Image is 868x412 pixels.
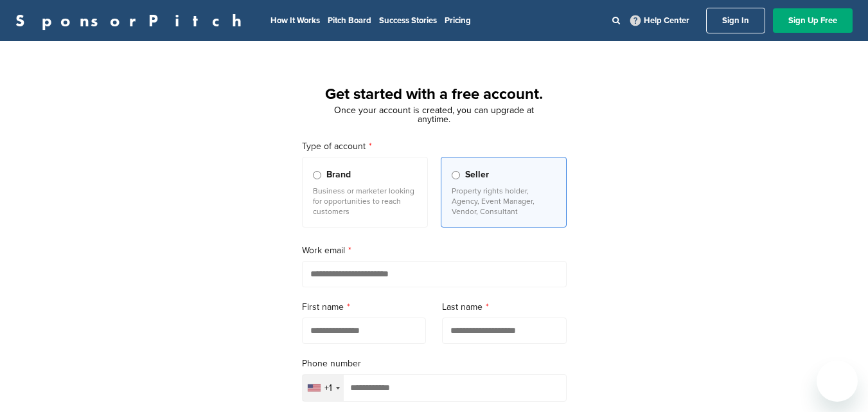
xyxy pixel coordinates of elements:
label: Work email [302,244,567,258]
label: Type of account [302,139,567,154]
label: Last name [442,300,567,314]
a: SponsorPitch [15,12,250,29]
p: Business or marketer looking for opportunities to reach customers [313,186,417,217]
input: Seller Property rights holder, Agency, Event Manager, Vendor, Consultant [452,171,460,179]
div: Selected country [303,375,344,401]
input: Brand Business or marketer looking for opportunities to reach customers [313,171,321,179]
a: Success Stories [379,15,437,26]
a: Sign Up Free [773,8,853,33]
div: +1 [324,384,332,393]
span: Brand [326,168,351,182]
a: Help Center [628,13,692,28]
span: Seller [465,168,489,182]
p: Property rights holder, Agency, Event Manager, Vendor, Consultant [452,186,556,217]
a: Pricing [445,15,471,26]
span: Once your account is created, you can upgrade at anytime. [334,105,534,125]
label: Phone number [302,357,567,371]
a: Pitch Board [328,15,371,26]
label: First name [302,300,427,314]
h1: Get started with a free account. [287,83,582,106]
a: How It Works [270,15,320,26]
iframe: Button to launch messaging window [817,361,858,402]
a: Sign In [706,8,765,33]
